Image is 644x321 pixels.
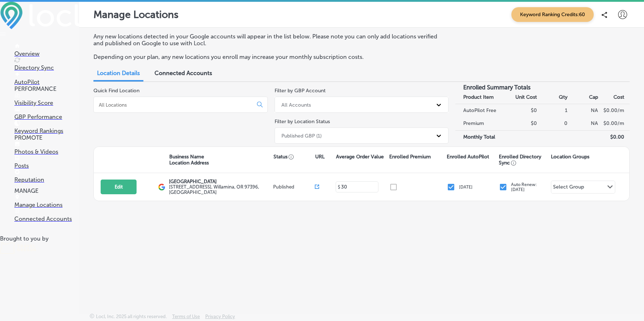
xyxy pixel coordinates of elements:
[281,102,311,108] div: All Accounts
[459,185,473,190] p: [DATE]
[93,53,442,60] p: Depending on your plan, any new locations you enroll may increase your monthly subscription costs.
[537,117,568,130] td: 0
[506,104,537,117] td: $0
[169,179,271,184] p: [GEOGRAPHIC_DATA]
[553,184,584,192] div: Select Group
[14,155,79,169] a: Posts
[551,154,589,160] p: Location Groups
[14,215,79,222] p: Connected Accounts
[598,117,630,130] td: $ 0.00 /m
[273,154,315,160] p: Status
[315,154,325,160] p: URL
[14,50,79,57] p: Overview
[14,141,79,155] a: Photos & Videos
[14,187,79,194] p: MANAGE
[14,121,79,134] a: Keyword Rankings
[537,104,568,117] td: 1
[14,72,79,85] a: AutoPilot
[93,88,139,94] label: Quick Find Location
[14,113,79,120] p: GBP Performance
[14,201,79,208] p: Manage Locations
[281,132,322,139] div: Published GBP (1)
[98,102,251,108] input: All Locations
[463,94,494,100] strong: Product Item
[96,314,167,319] p: Locl, Inc. 2025 all rights reserved.
[275,118,330,125] label: Filter by Location Status
[14,127,79,134] p: Keyword Rankings
[14,93,79,106] a: Visibility Score
[14,176,79,183] p: Reputation
[506,91,537,104] th: Unit Cost
[598,130,630,144] td: $ 0.00
[14,99,79,106] p: Visibility Score
[158,183,165,191] img: logo
[275,88,326,94] label: Filter by GBP Account
[155,70,212,76] span: Connected Accounts
[447,154,489,160] p: Enrolled AutoPilot
[389,154,431,160] p: Enrolled Premium
[14,169,79,183] a: Reputation
[455,117,506,130] td: Premium
[455,104,506,117] td: AutoPilot Free
[338,185,340,190] p: $
[273,184,315,190] p: Published
[537,91,568,104] th: Qty
[598,104,630,117] td: $ 0.00 /m
[14,107,79,120] a: GBP Performance
[97,70,140,76] span: Location Details
[506,117,537,130] td: $0
[14,64,79,71] p: Directory Sync
[14,162,79,169] p: Posts
[455,130,506,144] td: Monthly Total
[169,154,209,166] p: Business Name Location Address
[499,154,547,166] p: Enrolled Directory Sync
[568,117,598,130] td: NA
[93,33,442,47] p: Any new locations detected in your Google accounts will appear in the list below. Please note you...
[511,7,594,22] span: Keyword Ranking Credits: 60
[101,180,137,194] button: Edit
[14,148,79,155] p: Photos & Videos
[14,195,79,208] a: Manage Locations
[169,184,271,195] label: [STREET_ADDRESS] , Willamina, OR 97396, [GEOGRAPHIC_DATA]
[14,43,79,57] a: Overview
[14,134,79,141] p: PROMOTE
[93,9,179,20] p: Manage Locations
[568,91,598,104] th: Cap
[598,91,630,104] th: Cost
[336,154,384,160] p: Average Order Value
[14,209,79,222] a: Connected Accounts
[511,182,537,192] p: Auto Renew: [DATE]
[455,79,630,91] h3: Enrolled Summary Totals
[14,57,79,71] a: Directory Sync
[568,104,598,117] td: NA
[14,85,79,92] p: PERFORMANCE
[14,79,79,85] p: AutoPilot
